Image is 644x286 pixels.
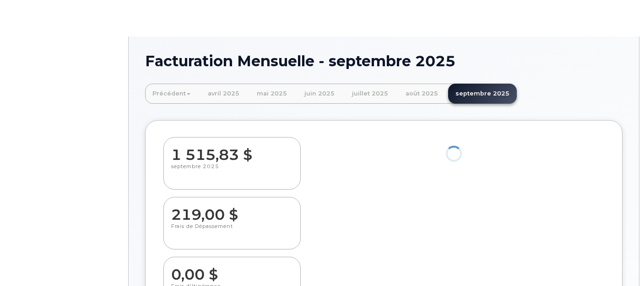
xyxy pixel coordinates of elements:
[171,223,293,239] p: Frais de Dépassement
[249,84,294,104] a: mai 2025
[448,84,517,104] a: septembre 2025
[171,197,293,223] dd: 219,00 $
[345,84,395,104] a: juillet 2025
[145,84,198,104] a: Précédent
[398,84,445,104] a: août 2025
[171,138,293,163] dd: 1 515,83 $
[145,53,622,69] h1: Facturation Mensuelle - septembre 2025
[171,163,293,180] p: septembre 2025
[200,84,247,104] a: avril 2025
[171,257,293,283] dd: 0,00 $
[297,84,342,104] a: juin 2025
